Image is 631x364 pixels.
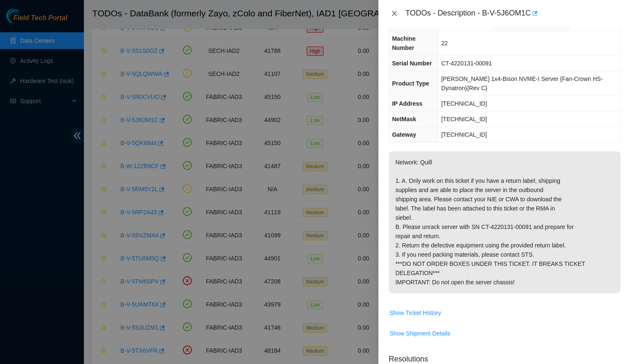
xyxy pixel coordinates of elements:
span: NetMask [392,116,416,122]
div: TODOs - Description - B-V-5J6OM1C [405,7,621,20]
span: [TECHNICAL_ID] [441,100,487,107]
button: Show Ticket History [389,306,441,320]
span: [TECHNICAL_ID] [441,131,487,138]
span: CT-4220131-00091 [441,60,492,67]
p: Network: Quill 1. A. Only work on this ticket if you have a return label, shipping supplies and a... [389,151,621,293]
span: Gateway [392,131,416,138]
span: [PERSON_NAME] 1x4-Bison NVME-I Server {Fan-Crown HS-Dynatron}{Rev C} [441,75,603,91]
span: Serial Number [392,60,432,67]
span: 22 [441,40,448,47]
span: Machine Number [392,35,415,51]
button: Show Shipment Details [389,327,451,340]
span: Show Ticket History [389,308,441,317]
button: Close [389,10,400,18]
span: [TECHNICAL_ID] [441,116,487,122]
span: Product Type [392,80,429,87]
span: Show Shipment Details [389,329,450,338]
span: IP Address [392,100,422,107]
span: close [391,10,398,17]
